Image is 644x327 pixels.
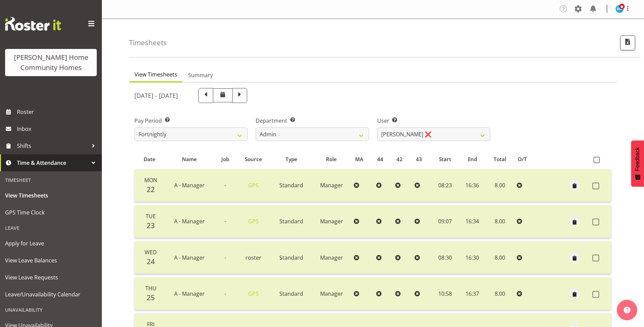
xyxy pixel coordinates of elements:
span: Total [494,155,506,163]
div: Leave [2,221,100,235]
span: Summary [188,71,213,79]
span: Thu [145,285,157,292]
a: View Leave Balances [2,252,100,269]
span: Date [144,155,155,163]
label: Department [256,117,369,125]
td: 08:23 [431,169,459,202]
div: [PERSON_NAME] Home Community Homes [12,52,90,73]
span: Tue [146,212,156,220]
button: Feedback - Show survey [631,140,644,187]
td: 16:34 [459,205,485,238]
td: 16:36 [459,169,485,202]
span: Shifts [17,141,88,151]
span: - [224,254,226,261]
span: O/T [518,155,527,163]
span: Manager [320,254,343,261]
span: Manager [320,182,343,189]
h5: [DATE] - [DATE] [134,92,178,99]
span: Leave/Unavailability Calendar [5,289,97,299]
span: View Leave Balances [5,255,97,265]
span: MA [355,155,363,163]
span: Wed [145,248,157,256]
span: Role [326,155,337,163]
td: 16:30 [459,241,485,274]
span: roster [245,254,261,261]
img: Rosterit website logo [5,17,61,31]
td: 8.00 [485,169,514,202]
span: 44 [377,155,383,163]
a: GPS [248,290,259,297]
span: View Timesheets [5,190,97,201]
a: GPS [248,218,259,225]
span: 23 [147,221,155,230]
a: View Timesheets [2,187,100,204]
img: help-xxl-2.png [624,307,630,313]
span: Time & Attendance [17,158,88,168]
a: Apply for Leave [2,235,100,252]
td: Standard [271,241,312,274]
label: User [377,117,490,125]
span: - [224,290,226,297]
span: Source [245,155,262,163]
td: Standard [271,169,312,202]
span: Manager [320,290,343,297]
span: 22 [147,185,155,194]
span: A - Manager [174,218,205,225]
span: View Leave Requests [5,272,97,282]
span: GPS Time Clock [5,207,97,218]
span: Apply for Leave [5,238,97,248]
span: 42 [397,155,403,163]
span: Inbox [17,124,98,134]
td: 08:30 [431,241,459,274]
span: A - Manager [174,290,205,297]
span: A - Manager [174,254,205,261]
span: Type [286,155,297,163]
span: Feedback [634,147,641,171]
span: Mon [144,176,157,184]
span: Start [439,155,451,163]
a: View Leave Requests [2,269,100,286]
img: barbara-dunlop8515.jpg [615,5,624,13]
div: Timesheet [2,173,100,187]
h4: Timesheets [129,39,167,47]
span: Roster [17,107,98,117]
a: GPS Time Clock [2,204,100,221]
td: 8.00 [485,205,514,238]
span: 24 [147,257,155,266]
span: Name [182,155,197,163]
div: Unavailability [2,303,100,317]
label: Pay Period [134,117,247,125]
span: Manager [320,218,343,225]
span: Job [221,155,229,163]
span: - [224,182,226,189]
a: GPS [248,182,259,189]
td: 8.00 [485,241,514,274]
td: 16:37 [459,277,485,310]
td: Standard [271,277,312,310]
td: 10:58 [431,277,459,310]
span: 25 [147,293,155,302]
span: A - Manager [174,182,205,189]
a: Leave/Unavailability Calendar [2,286,100,303]
td: 8.00 [485,277,514,310]
td: 09:07 [431,205,459,238]
span: 43 [416,155,422,163]
button: Export CSV [620,35,635,50]
span: End [468,155,477,163]
span: - [224,218,226,225]
span: View Timesheets [134,70,177,79]
td: Standard [271,205,312,238]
